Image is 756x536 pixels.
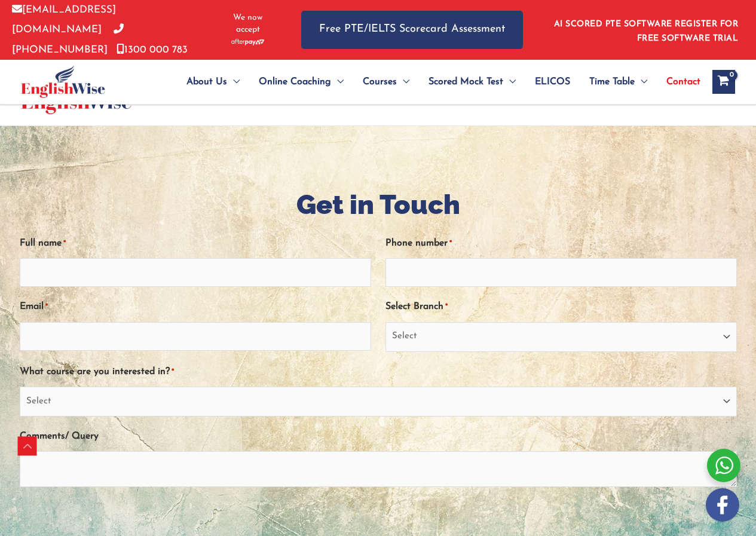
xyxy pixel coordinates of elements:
[353,61,419,103] a: CoursesMenu Toggle
[706,488,739,522] img: white-facebook.png
[385,297,448,317] label: Select Branch
[231,39,264,45] img: Afterpay-Logo
[177,61,249,103] a: About UsMenu Toggle
[589,61,635,103] span: Time Table
[117,45,188,55] a: 1300 000 783
[12,24,124,54] a: [PHONE_NUMBER]
[186,61,227,103] span: About Us
[20,186,737,223] h1: Get in Touch
[547,10,744,49] aside: Header Widget 1
[363,61,397,103] span: Courses
[227,61,240,103] span: Menu Toggle
[580,61,657,103] a: Time TableMenu Toggle
[385,234,452,253] label: Phone number
[397,61,409,103] span: Menu Toggle
[712,70,735,94] a: View Shopping Cart, empty
[259,61,331,103] span: Online Coaching
[12,5,116,35] a: [EMAIL_ADDRESS][DOMAIN_NAME]
[20,427,99,446] label: Comments/ Query
[666,61,700,103] span: Contact
[554,20,739,43] a: AI SCORED PTE SOFTWARE REGISTER FOR FREE SOFTWARE TRIAL
[657,61,700,103] a: Contact
[224,12,271,36] span: We now accept
[635,61,647,103] span: Menu Toggle
[249,61,353,103] a: Online CoachingMenu Toggle
[21,65,105,98] img: cropped-ew-logo
[158,61,700,103] nav: Site Navigation: Main Menu
[525,61,580,103] a: ELICOS
[301,11,523,48] a: Free PTE/IELTS Scorecard Assessment
[20,362,174,382] label: What course are you interested in?
[419,61,525,103] a: Scored Mock TestMenu Toggle
[428,61,503,103] span: Scored Mock Test
[20,234,66,253] label: Full name
[20,297,48,317] label: Email
[503,61,516,103] span: Menu Toggle
[331,61,344,103] span: Menu Toggle
[535,61,570,103] span: ELICOS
